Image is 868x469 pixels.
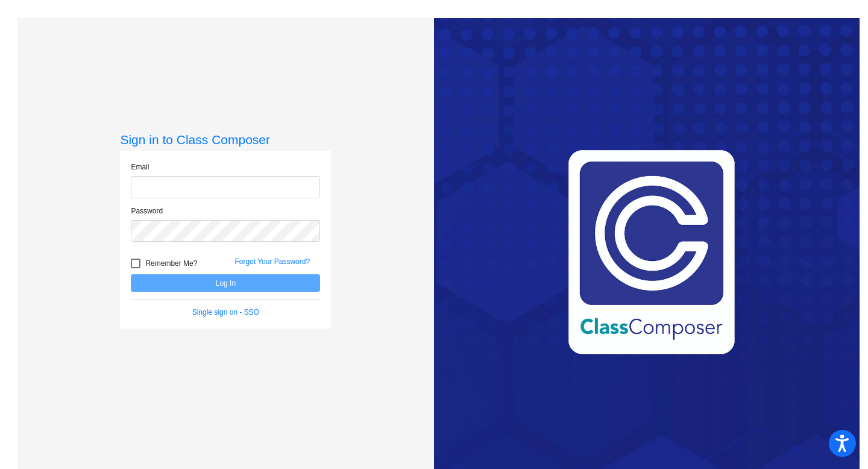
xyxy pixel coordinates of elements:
label: Email [131,162,149,172]
label: Password [131,206,163,216]
h3: Sign in to Class Composer [120,132,331,147]
a: Single sign on - SSO [192,308,259,316]
span: Remember Me? [145,256,197,271]
button: Log In [131,274,320,292]
a: Forgot Your Password? [234,257,310,266]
